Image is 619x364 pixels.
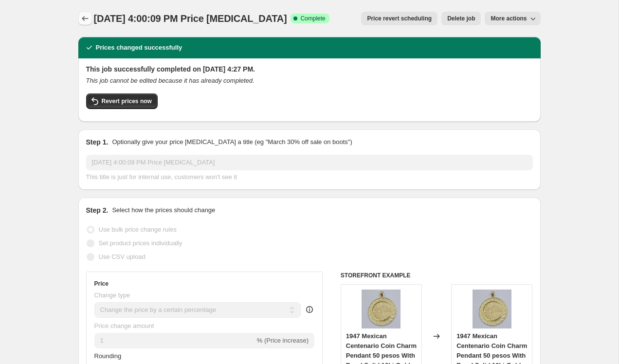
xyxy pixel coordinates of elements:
button: Revert prices now [86,93,158,109]
input: -15 [94,333,255,348]
h6: STOREFRONT EXAMPLE [341,272,533,279]
span: Use CSV upload [99,253,146,260]
span: Price change amount [94,322,154,329]
span: [DATE] 4:00:09 PM Price [MEDICAL_DATA] [94,13,287,24]
span: Price revert scheduling [367,15,432,22]
h2: Step 1. [86,137,109,147]
i: This job cannot be edited because it has already completed. [86,77,255,84]
h2: Step 2. [86,205,109,215]
button: Price revert scheduling [361,12,437,25]
img: 57_492b2ba9-02bf-4a2f-af0e-7c5012455d4a_80x.png [362,290,401,328]
div: help [305,305,314,314]
span: More actions [491,15,527,22]
span: Delete job [447,15,475,22]
input: 30% off holiday sale [86,155,533,170]
span: Complete [300,15,325,22]
h3: Price [94,280,109,288]
p: Optionally give your price [MEDICAL_DATA] a title (eg "March 30% off sale on boots") [112,137,352,147]
span: Set product prices individually [99,239,182,247]
button: Delete job [441,12,481,25]
h2: This job successfully completed on [DATE] 4:27 PM. [86,64,533,74]
span: Use bulk price change rules [99,226,177,233]
button: More actions [485,12,540,25]
span: Rounding [94,352,122,360]
h2: Prices changed successfully [96,43,182,53]
button: Price change jobs [78,12,92,25]
span: Revert prices now [102,97,152,105]
span: % (Price increase) [257,337,309,344]
img: 57_492b2ba9-02bf-4a2f-af0e-7c5012455d4a_80x.png [473,290,511,328]
p: Select how the prices should change [112,205,215,215]
span: Change type [94,291,130,299]
span: This title is just for internal use, customers won't see it [86,173,237,181]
